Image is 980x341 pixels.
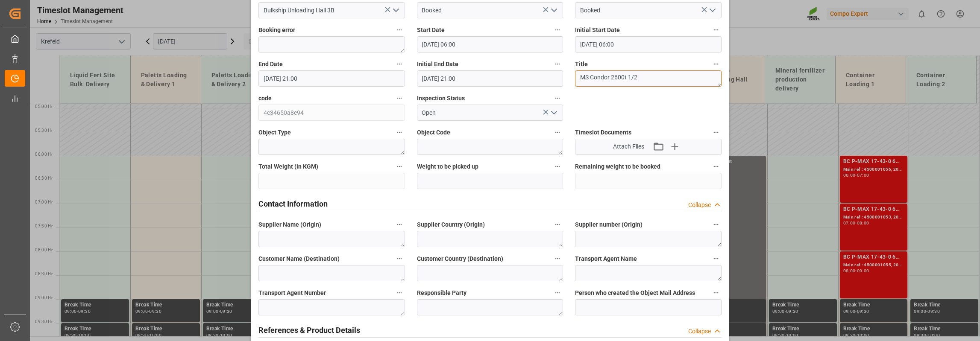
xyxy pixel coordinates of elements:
[417,162,478,171] span: Weight to be picked up
[552,127,563,138] button: Object Code
[552,287,563,298] button: Responsible Party
[258,324,360,336] h2: References & Product Details
[705,4,718,17] button: open menu
[575,254,637,263] span: Transport Agent Name
[552,24,563,35] button: Start Date
[394,58,405,70] button: End Date
[394,219,405,230] button: Supplier Name (Origin)
[710,161,722,172] button: Remaining weight to be booked
[575,36,722,52] input: DD.MM.YYYY HH:MM
[394,253,405,264] button: Customer Name (Destination)
[417,289,467,297] span: Responsible Party
[258,26,295,35] span: Booking error
[417,128,450,137] span: Object Code
[258,254,340,263] span: Customer Name (Destination)
[258,70,405,87] input: DD.MM.YYYY HH:MM
[417,60,458,69] span: Initial End Date
[575,289,695,297] span: Person who created the Object Mail Address
[710,24,722,35] button: Initial Start Date
[575,70,722,87] textarea: MS Condor 2600t 1/2
[258,162,318,171] span: Total Weight (in KGM)
[710,253,722,264] button: Transport Agent Name
[552,219,563,230] button: Supplier Country (Origin)
[258,60,283,69] span: End Date
[575,162,660,171] span: Remaining weight to be booked
[417,26,445,35] span: Start Date
[552,253,563,264] button: Customer Country (Destination)
[394,161,405,172] button: Total Weight (in KGM)
[417,36,563,52] input: DD.MM.YYYY HH:MM
[547,4,560,17] button: open menu
[688,327,711,336] div: Collapse
[710,58,722,70] button: Title
[394,287,405,298] button: Transport Agent Number
[575,26,620,35] span: Initial Start Date
[417,220,485,229] span: Supplier Country (Origin)
[394,127,405,138] button: Object Type
[258,289,326,297] span: Transport Agent Number
[417,254,503,263] span: Customer Country (Destination)
[552,58,563,70] button: Initial End Date
[688,201,711,210] div: Collapse
[552,93,563,104] button: Inspection Status
[710,127,722,138] button: Timeslot Documents
[394,93,405,104] button: code
[575,60,588,69] span: Title
[710,219,722,230] button: Supplier number (Origin)
[389,4,402,17] button: open menu
[547,106,560,119] button: open menu
[613,142,644,151] span: Attach Files
[575,128,631,137] span: Timeslot Documents
[417,70,563,87] input: DD.MM.YYYY HH:MM
[394,24,405,35] button: Booking error
[575,220,643,229] span: Supplier number (Origin)
[258,128,291,137] span: Object Type
[710,287,722,298] button: Person who created the Object Mail Address
[417,94,465,103] span: Inspection Status
[417,2,563,18] input: Type to search/select
[258,220,321,229] span: Supplier Name (Origin)
[258,2,405,18] input: Type to search/select
[258,94,272,103] span: code
[552,161,563,172] button: Weight to be picked up
[258,198,328,210] h2: Contact Information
